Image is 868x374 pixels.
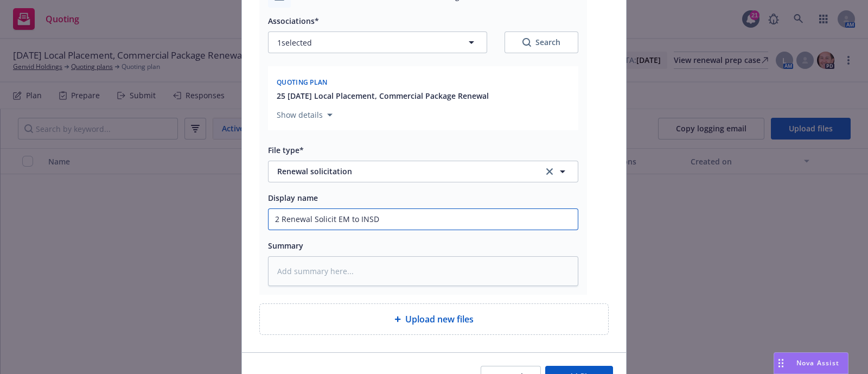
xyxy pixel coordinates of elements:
button: 25 [DATE] Local Placement, Commercial Package Renewal [277,90,489,102]
span: File type* [268,145,304,155]
a: clear selection [543,165,556,178]
span: Quoting plan [277,78,328,87]
button: Show details [272,109,337,122]
span: Upload new files [405,313,474,326]
button: 1selected [268,31,487,53]
button: SearchSearch [505,31,578,53]
span: Summary [268,240,303,251]
span: Associations* [268,16,319,26]
span: Nova Assist [796,358,839,367]
div: Search [522,37,560,48]
div: Drag to move [774,353,788,373]
span: 1 selected [277,37,312,48]
span: Display name [268,193,318,203]
div: Upload new files [259,303,609,335]
span: Renewal solicitation [277,166,528,177]
button: Renewal solicitationclear selection [268,161,578,182]
button: Nova Assist [774,352,848,374]
input: Add display name here... [269,209,578,230]
svg: Search [522,38,531,47]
